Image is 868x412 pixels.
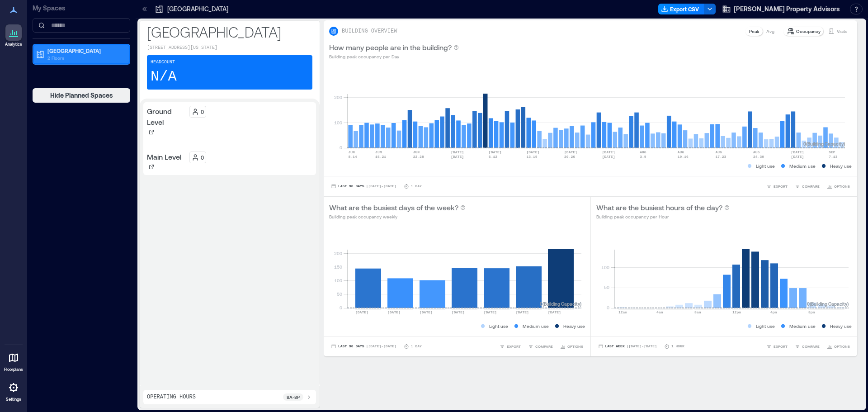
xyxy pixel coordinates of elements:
[151,59,175,66] p: Headcount
[678,155,689,159] text: 10-16
[348,155,357,159] text: 8-14
[484,310,497,314] text: [DATE]
[329,182,398,191] button: Last 90 Days |[DATE]-[DATE]
[602,150,615,154] text: [DATE]
[147,106,186,128] p: Ground Level
[618,310,627,314] text: 12am
[33,88,130,103] button: Hide Planned Spaces
[329,342,398,351] button: Last 90 Days |[DATE]-[DATE]
[715,155,726,159] text: 17-23
[523,322,549,330] p: Medium use
[596,213,730,220] p: Building peak occupancy per Hour
[548,310,561,314] text: [DATE]
[656,310,663,314] text: 4am
[732,310,741,314] text: 12pm
[411,344,422,349] p: 1 Day
[802,184,820,189] span: COMPARE
[334,120,342,125] tspan: 100
[387,310,401,314] text: [DATE]
[535,344,553,349] span: COMPARE
[802,344,820,349] span: COMPARE
[791,150,804,154] text: [DATE]
[167,5,228,14] p: [GEOGRAPHIC_DATA]
[329,42,452,53] p: How many people are in the building?
[147,44,312,52] p: [STREET_ADDRESS][US_STATE]
[808,310,815,314] text: 8pm
[789,322,816,330] p: Medium use
[420,310,433,314] text: [DATE]
[489,155,497,159] text: 6-12
[770,310,777,314] text: 4pm
[596,342,659,351] button: Last Week |[DATE]-[DATE]
[789,162,816,170] p: Medium use
[791,155,804,159] text: [DATE]
[334,95,342,100] tspan: 200
[337,291,342,297] tspan: 50
[558,342,585,351] button: OPTIONS
[47,54,123,62] p: 2 Floors
[411,184,422,189] p: 1 Day
[526,155,537,159] text: 13-19
[563,322,585,330] p: Heavy use
[834,344,850,349] span: OPTIONS
[640,155,646,159] text: 3-9
[329,213,466,220] p: Building peak occupancy weekly
[766,28,774,35] p: Avg
[825,342,852,351] button: OPTIONS
[564,150,577,154] text: [DATE]
[753,150,760,154] text: AUG
[604,284,609,290] tspan: 50
[764,342,789,351] button: EXPORT
[715,150,722,154] text: AUG
[329,53,459,60] p: Building peak occupancy per Day
[825,182,852,191] button: OPTIONS
[793,342,821,351] button: COMPARE
[413,155,424,159] text: 22-28
[837,28,847,35] p: Visits
[796,28,821,35] p: Occupancy
[2,22,25,50] a: Analytics
[526,342,555,351] button: COMPARE
[658,4,704,14] button: Export CSV
[147,23,312,41] p: [GEOGRAPHIC_DATA]
[719,2,843,16] button: [PERSON_NAME] Property Advisors
[834,184,850,189] span: OPTIONS
[334,278,342,283] tspan: 100
[489,322,508,330] p: Light use
[749,28,759,35] p: Peak
[596,202,722,213] p: What are the busiest hours of the day?
[340,145,342,150] tspan: 0
[830,162,852,170] p: Heavy use
[375,150,382,154] text: JUN
[567,344,583,349] span: OPTIONS
[516,310,529,314] text: [DATE]
[4,367,23,372] p: Floorplans
[793,182,821,191] button: COMPARE
[413,150,420,154] text: JUN
[348,150,355,154] text: JUN
[329,202,458,213] p: What are the busiest days of the week?
[601,265,609,270] tspan: 100
[6,397,21,402] p: Settings
[829,150,835,154] text: SEP
[334,264,342,270] tspan: 150
[694,310,701,314] text: 8am
[342,28,397,35] p: BUILDING OVERVIEW
[33,4,130,13] p: My Spaces
[375,155,386,159] text: 15-21
[334,251,342,256] tspan: 200
[498,342,523,351] button: EXPORT
[147,393,196,401] p: Operating Hours
[756,162,775,170] p: Light use
[147,152,181,162] p: Main Level
[774,344,788,349] span: EXPORT
[774,184,788,189] span: EXPORT
[564,155,575,159] text: 20-26
[355,310,368,314] text: [DATE]
[602,155,615,159] text: [DATE]
[829,155,837,159] text: 7-13
[287,393,300,401] p: 8a - 8p
[671,344,684,349] p: 1 Hour
[678,150,684,154] text: AUG
[830,322,852,330] p: Heavy use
